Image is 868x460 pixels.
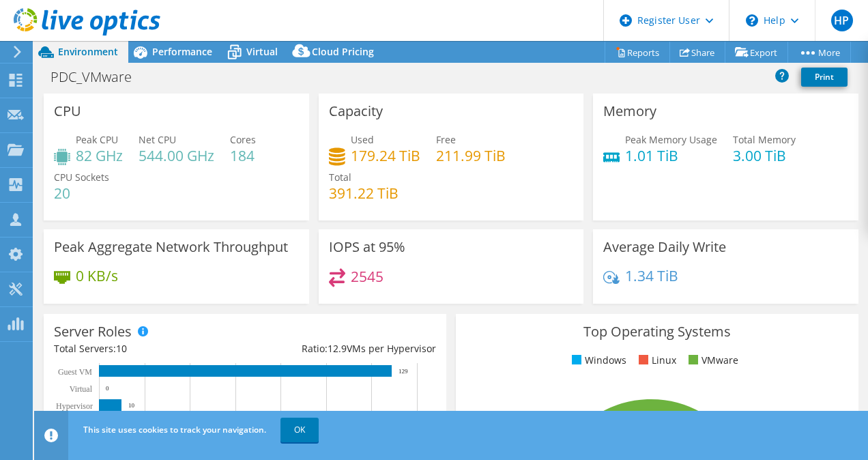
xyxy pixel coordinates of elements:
[635,353,676,368] li: Linux
[312,45,374,58] span: Cloud Pricing
[70,384,93,394] text: Virtual
[54,240,288,255] h3: Peak Aggregate Network Throughput
[351,269,384,284] h4: 2545
[76,133,118,146] span: Peak CPU
[625,133,717,146] span: Peak Memory Usage
[733,148,796,163] h4: 3.00 TiB
[603,240,726,255] h3: Average Daily Write
[58,45,118,58] span: Environment
[245,341,436,356] div: Ratio: VMs per Hypervisor
[54,341,245,356] div: Total Servers:
[733,133,796,146] span: Total Memory
[351,148,420,163] h4: 179.24 TiB
[328,342,347,355] span: 12.9
[139,133,176,146] span: Net CPU
[128,402,135,409] text: 10
[116,342,127,355] span: 10
[54,324,132,339] h3: Server Roles
[76,268,118,283] h4: 0 KB/s
[44,70,153,85] h1: PDC_VMware
[725,42,788,63] a: Export
[746,14,758,27] svg: \n
[54,171,109,184] span: CPU Sockets
[625,268,678,283] h4: 1.34 TiB
[329,104,383,119] h3: Capacity
[669,42,725,63] a: Share
[54,186,109,201] h4: 20
[246,45,278,58] span: Virtual
[329,186,399,201] h4: 391.22 TiB
[787,42,851,63] a: More
[685,353,738,368] li: VMware
[831,10,853,31] span: HP
[54,104,81,119] h3: CPU
[603,104,656,119] h3: Memory
[625,148,717,163] h4: 1.01 TiB
[436,133,456,146] span: Free
[466,324,848,339] h3: Top Operating Systems
[568,353,626,368] li: Windows
[139,148,214,163] h4: 544.00 GHz
[83,424,266,435] span: This site uses cookies to track your navigation.
[280,418,319,442] a: OK
[399,368,408,375] text: 129
[230,148,256,163] h4: 184
[76,148,123,163] h4: 82 GHz
[329,240,405,255] h3: IOPS at 95%
[230,133,256,146] span: Cores
[801,68,848,87] a: Print
[106,385,109,392] text: 0
[58,367,92,377] text: Guest VM
[56,401,93,411] text: Hypervisor
[152,45,212,58] span: Performance
[605,42,670,63] a: Reports
[329,171,351,184] span: Total
[351,133,374,146] span: Used
[436,148,506,163] h4: 211.99 TiB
